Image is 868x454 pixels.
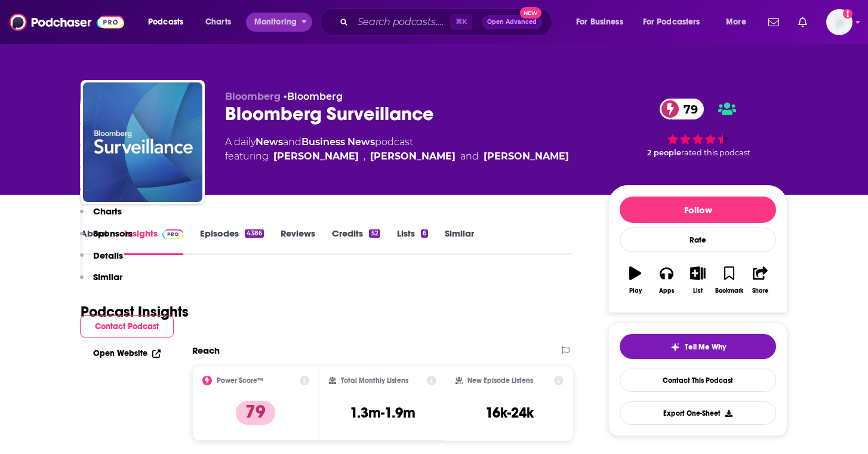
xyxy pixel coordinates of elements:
[283,136,301,148] span: and
[682,259,713,302] button: List
[793,12,812,32] a: Show notifications dropdown
[281,228,315,255] a: Reviews
[520,7,541,19] span: New
[93,271,122,283] p: Similar
[620,334,776,359] button: tell me why sparkleTell Me Why
[80,228,133,250] button: Sponsors
[629,287,642,295] div: Play
[482,15,542,29] button: Open AdvancedNew
[364,149,365,164] span: ,
[397,228,428,255] a: Lists6
[467,376,533,385] h2: New Episode Listens
[236,401,275,425] p: 79
[620,259,651,302] button: Play
[225,135,569,164] div: A daily podcast
[620,197,776,223] button: Follow
[93,250,123,261] p: Details
[369,229,380,238] div: 52
[246,13,312,32] button: open menu
[198,13,238,32] a: Charts
[287,91,343,102] a: Bloomberg
[301,136,375,148] a: Business News
[331,8,564,36] div: Search podcasts, credits, & more...
[715,287,743,295] div: Bookmark
[93,348,161,358] a: Open Website
[647,148,681,157] span: 2 people
[350,404,415,422] h3: 1.3m-1.9m
[273,149,359,164] a: Lisa Abramowicz
[752,287,768,295] div: Share
[217,376,263,385] h2: Power Score™
[332,228,380,255] a: Credits52
[225,91,281,102] span: Bloomberg
[93,228,133,239] p: Sponsors
[693,287,703,295] div: List
[568,13,638,32] button: open menu
[843,9,852,19] svg: Add a profile image
[200,228,264,255] a: Episodes4386
[672,99,704,119] span: 79
[726,14,746,30] span: More
[685,342,726,352] span: Tell Me Why
[341,376,408,385] h2: Total Monthly Listens
[608,91,787,165] div: 79 2 peoplerated this podcast
[140,13,199,32] button: open menu
[681,148,750,157] span: rated this podcast
[148,14,183,30] span: Podcasts
[450,14,472,30] span: ⌘ K
[192,345,220,356] h2: Reach
[80,250,123,272] button: Details
[254,14,297,30] span: Monitoring
[620,369,776,392] a: Contact This Podcast
[256,136,283,148] a: News
[245,229,264,238] div: 4386
[205,14,231,30] span: Charts
[651,259,682,302] button: Apps
[620,401,776,425] button: Export One-Sheet
[445,228,474,255] a: Similar
[487,19,537,25] span: Open Advanced
[670,342,680,352] img: tell me why sparkle
[620,228,776,252] div: Rate
[826,9,852,35] span: Logged in as HughE
[660,99,704,119] a: 79
[225,149,569,164] span: featuring
[576,14,623,30] span: For Business
[460,149,479,164] span: and
[643,14,700,30] span: For Podcasters
[718,13,761,32] button: open menu
[826,9,852,35] img: User Profile
[745,259,776,302] button: Share
[421,229,428,238] div: 6
[80,315,174,338] button: Contact Podcast
[80,271,122,293] button: Similar
[284,91,343,102] span: •
[659,287,675,295] div: Apps
[83,82,202,202] img: Bloomberg Surveillance
[485,404,534,422] h3: 16k-24k
[10,11,124,33] img: Podchaser - Follow, Share and Rate Podcasts
[635,13,718,32] button: open menu
[764,12,784,32] a: Show notifications dropdown
[484,149,569,164] a: Jonathan Ferro
[353,13,450,32] input: Search podcasts, credits, & more...
[370,149,455,164] a: Tom Keene
[826,9,852,35] button: Show profile menu
[713,259,744,302] button: Bookmark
